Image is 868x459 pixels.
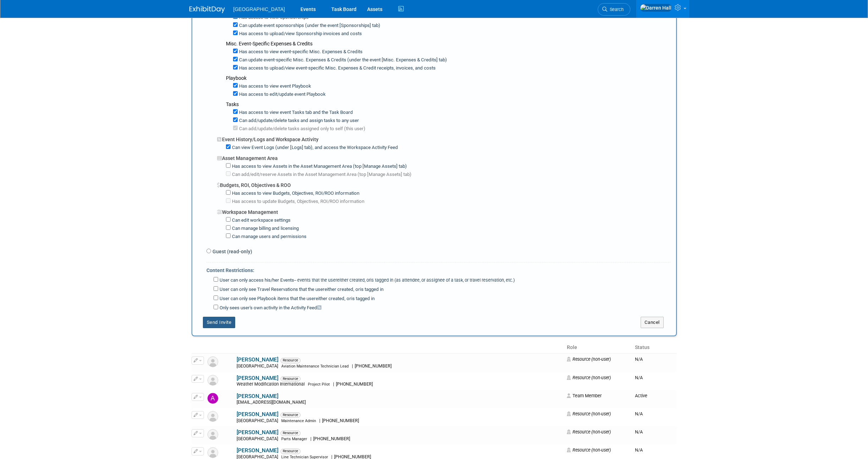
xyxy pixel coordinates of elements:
div: Misc. Event-Specific Expenses & Credits [226,40,671,47]
span: [PHONE_NUMBER] [353,364,394,369]
span: | [310,436,311,441]
span: N/A [635,411,643,416]
a: [PERSON_NAME] [237,411,278,417]
span: either created, or [316,296,351,301]
a: [PERSON_NAME] [237,393,278,399]
span: Resource [281,358,300,363]
label: Can view Event Logs (under [Logs] tab), and access the Workspace Activity Feed [231,144,398,151]
span: Resource [281,376,300,381]
span: N/A [635,375,643,380]
span: either created, or [325,287,360,292]
span: [GEOGRAPHIC_DATA] [237,418,280,423]
span: Resource (non-user) [567,375,611,380]
span: Resource [281,449,300,454]
a: [PERSON_NAME] [237,429,278,436]
img: ExhibitDay [189,6,225,13]
div: Event History/Logs and Workspace Activity [217,132,671,143]
span: Resource (non-user) [567,356,611,362]
div: Budgets, ROI, Objectives & ROO [217,178,671,189]
div: Asset Management Area [217,151,671,162]
label: Can edit workspace settings [231,217,291,224]
span: Maintenance Admin [281,419,316,423]
label: Has access to view Assets in the Asset Management Area (top [Manage Assets] tab) [231,163,407,170]
img: Resource [208,375,218,386]
span: -- events that the user is tagged in (as attendee, or assignee of a task, or travel reservation, ... [294,277,515,283]
label: Has access to view event-specific Misc. Expenses & Credits [238,49,363,55]
label: Only sees user's own activity in the Activity Feed [218,305,321,311]
label: Has access to view Budgets, Objectives, ROI/ROO information [231,190,359,197]
span: N/A [635,447,643,453]
span: Resource (non-user) [567,447,611,453]
label: Can manage billing and licensing [231,225,299,232]
a: [PERSON_NAME] [237,447,278,454]
label: Can manage users and permissions [231,233,306,240]
div: Content Restrictions: [206,262,671,276]
div: [EMAIL_ADDRESS][DOMAIN_NAME] [237,400,563,405]
span: Resource (non-user) [567,411,611,416]
span: Project Pilot [308,382,330,387]
label: Has access to upload/view Sponsorship invoices and costs [238,31,362,37]
span: N/A [635,429,643,435]
div: Tasks [226,101,671,108]
label: Can update event sponsorships (under the event [Sponsorships] tab) [238,22,380,29]
span: [PHONE_NUMBER] [320,418,361,423]
span: | [319,418,320,423]
span: Active [635,393,647,398]
label: Has access to update Budgets, Objectives, ROI/ROO information [231,198,364,205]
span: Parts Manager [281,437,307,441]
div: Workspace Management [217,205,671,216]
button: Cancel [641,317,664,328]
label: Can add/edit/reserve Assets in the Asset Management Area (top [Manage Assets] tab) [231,171,411,178]
span: N/A [635,356,643,362]
span: [PHONE_NUMBER] [311,436,352,441]
span: Resource (non-user) [567,429,611,435]
label: Can add/update/delete tasks and assign tasks to any user [238,117,359,124]
div: Playbook [226,74,671,82]
th: Role [564,342,632,354]
button: Send Invite [203,317,236,328]
img: Amber Johnson [208,393,218,404]
label: Guest (read-only) [211,248,252,255]
span: Resource [281,413,300,417]
label: User can only see Travel Reservations that the user is tagged in [218,286,383,293]
label: Has access to view event Tasks tab and the Task Board [238,109,353,116]
span: | [333,382,334,387]
span: | [352,364,353,369]
img: Darren Hall [640,4,672,12]
span: [GEOGRAPHIC_DATA] [237,436,280,441]
img: Resource [208,447,218,458]
span: Resource [281,431,300,436]
img: Resource [208,411,218,422]
span: Weather Modification International [237,382,307,387]
label: Can update event-specific Misc. Expenses & Credits (under the event [Misc. Expenses & Credits] tab) [238,57,447,63]
img: Resource [208,356,218,367]
label: User can only access his/her Events [218,277,515,284]
label: Has access to edit/update event Playbook [238,91,326,98]
label: Can add/update/delete tasks assigned only to self (this user) [238,126,365,132]
a: [PERSON_NAME] [237,356,278,363]
a: [PERSON_NAME] [237,375,278,381]
span: [GEOGRAPHIC_DATA] [237,364,280,369]
span: [GEOGRAPHIC_DATA] [233,6,285,12]
img: Resource [208,429,218,440]
span: Aviation Maintenance Technician Lead [281,364,349,369]
th: Status [632,342,677,354]
a: Search [598,3,630,16]
label: Has access to view event Playbook [238,83,311,90]
span: either created, or [337,277,370,283]
label: User can only see Playbook items that the user is tagged in [218,295,375,302]
span: Search [607,7,624,12]
span: [PHONE_NUMBER] [334,382,375,387]
label: Has access to upload/view event-specific Misc. Expenses & Credit receipts, invoices, and costs [238,65,436,72]
span: Team Member [567,393,602,398]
